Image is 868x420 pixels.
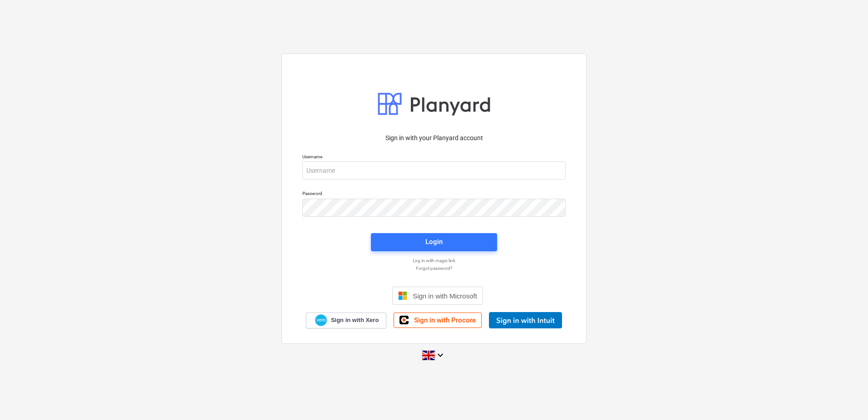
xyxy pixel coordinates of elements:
[298,258,570,264] a: Log in with magic link
[302,190,566,198] p: Password
[302,154,566,161] p: Username
[315,314,327,327] img: Xero logo
[414,316,476,324] span: Sign in with Procore
[413,292,477,300] span: Sign in with Microsoft
[298,265,570,271] a: Forgot password?
[398,291,407,300] img: Microsoft logo
[394,313,482,328] a: Sign in with Procore
[371,233,497,251] button: Login
[302,161,566,180] input: Username
[435,350,446,361] i: keyboard_arrow_down
[306,313,387,328] a: Sign in with Xero
[302,133,566,143] p: Sign in with your Planyard account
[331,316,379,324] span: Sign in with Xero
[425,236,443,248] div: Login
